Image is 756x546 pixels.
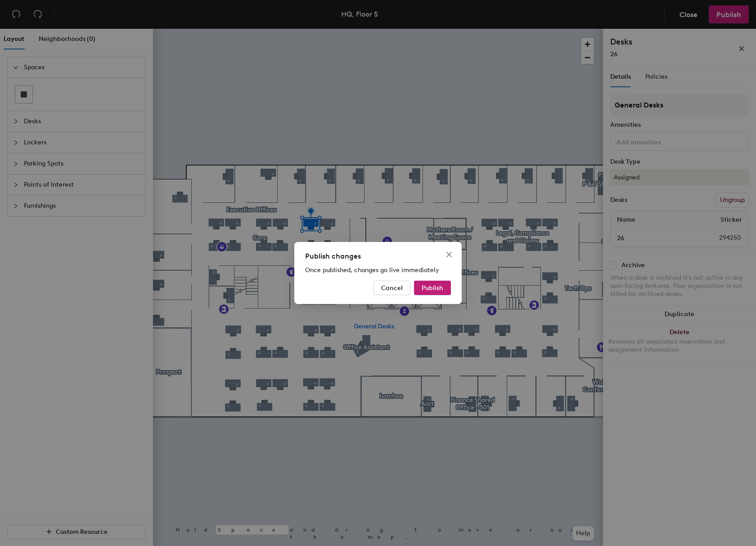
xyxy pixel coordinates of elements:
span: Publish [422,284,443,292]
button: Publish [414,281,451,295]
button: Cancel [373,281,410,295]
span: close [445,251,453,258]
button: Close [442,247,456,262]
div: Publish changes [305,251,451,262]
span: Cancel [381,284,403,292]
span: Once published, changes go live immediately [305,266,439,274]
span: Close [442,251,456,258]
